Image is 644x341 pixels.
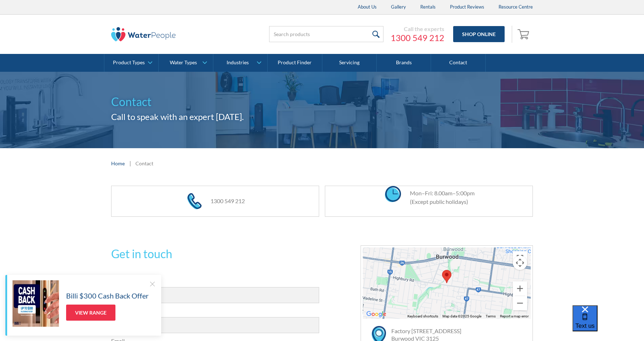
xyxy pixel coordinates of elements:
img: shopping cart [517,28,531,40]
h2: Get in touch [111,245,319,262]
a: Servicing [322,54,377,72]
button: Zoom out [513,296,527,310]
h1: Contact [111,93,533,110]
a: Terms (opens in new tab) [486,314,496,318]
a: Product Finder [268,54,322,72]
a: Click to see this area on Google Maps [365,310,388,319]
img: Google [365,310,388,319]
img: The Water People [111,27,175,41]
button: Toggle fullscreen view [513,251,527,265]
a: Report a map error [500,314,529,318]
h5: Billi $300 Cash Back Offer [66,290,149,301]
div: Product Types [113,60,145,66]
a: Contact [431,54,485,72]
div: Mon–Fri: 8.00am–5:00pm (Except public holidays) [403,189,475,206]
a: Home [111,160,125,167]
button: Zoom in [513,281,527,296]
div: Map pin [442,270,451,283]
div: Contact [135,160,153,167]
h2: Call to speak with an expert [DATE]. [111,110,533,123]
img: clock icon [385,186,401,202]
img: phone icon [187,193,202,209]
a: 1300 549 212 [210,197,245,204]
a: Shop Online [453,26,505,42]
div: Industries [227,60,249,66]
a: Brands [377,54,431,72]
button: Keyboard shortcuts [407,314,438,319]
a: Water Types [159,54,213,72]
a: 1300 549 212 [391,32,444,43]
div: Water Types [170,60,197,66]
label: Company (optional) [111,307,319,315]
a: Product Types [104,54,158,72]
a: Open empty cart [516,26,533,43]
a: View Range [66,305,115,321]
span: Map data ©2025 Google [442,314,481,318]
div: | [128,159,132,167]
div: Call the experts [391,25,444,32]
a: Industries [213,54,267,72]
iframe: podium webchat widget bubble [573,305,644,341]
input: Search products [269,26,383,42]
button: Map camera controls [513,256,527,270]
img: Billi $300 Cash Back Offer [13,280,59,327]
label: Name [111,277,319,285]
